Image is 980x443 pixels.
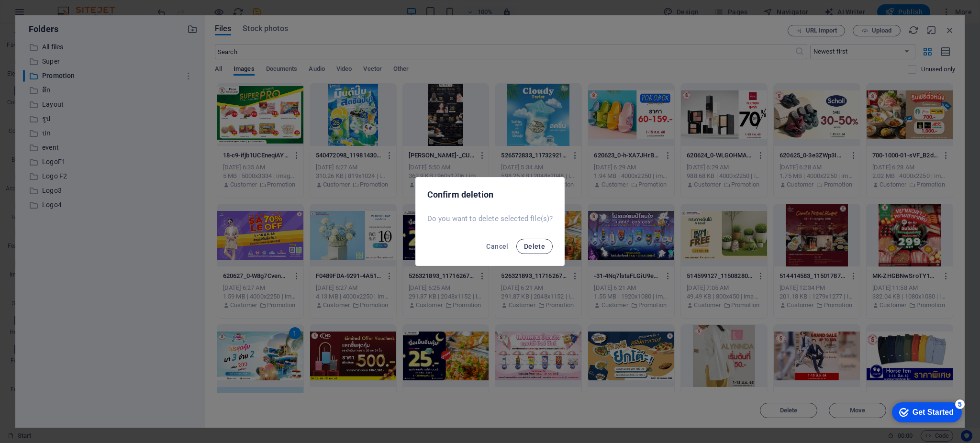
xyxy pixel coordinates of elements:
p: Do you want to delete selected file(s)? [427,214,553,223]
div: 5 [71,2,80,11]
div: Get Started [28,11,69,19]
button: Delete [516,239,553,254]
span: Cancel [486,243,508,250]
div: Get Started 5 items remaining, 0% complete [8,5,78,25]
button: Cancel [482,239,512,254]
h2: Confirm deletion [427,189,553,200]
span: Delete [524,243,545,250]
